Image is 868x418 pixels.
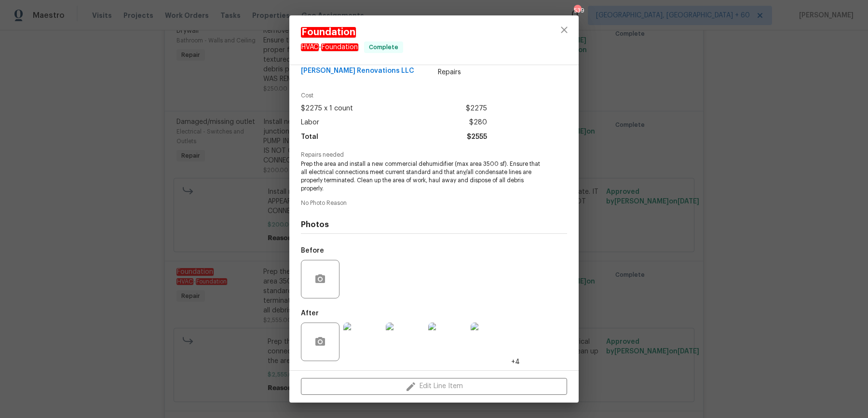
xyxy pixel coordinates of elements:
[301,247,324,254] h5: Before
[301,67,414,75] span: [PERSON_NAME] Renovations LLC
[553,18,576,41] button: close
[301,152,567,158] span: Repairs needed
[301,102,353,116] span: $2275 x 1 count
[321,43,358,51] em: Foundation
[301,93,487,99] span: Cost
[438,67,487,77] span: Repairs
[301,310,319,317] h5: After
[574,6,581,15] div: 539
[301,160,541,192] span: Prep the area and install a new commercial dehumidifier (max area 3500 sf). Ensure that all elect...
[301,220,567,229] h4: Photos
[301,27,356,38] em: Foundation
[365,42,402,52] span: Complete
[301,43,358,51] span: -
[301,43,319,51] em: HVAC
[466,102,487,116] span: $2275
[469,116,487,130] span: $280
[301,116,319,130] span: Labor
[511,357,520,367] span: +4
[301,200,567,206] span: No Photo Reason
[301,130,318,144] span: Total
[467,130,487,144] span: $2555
